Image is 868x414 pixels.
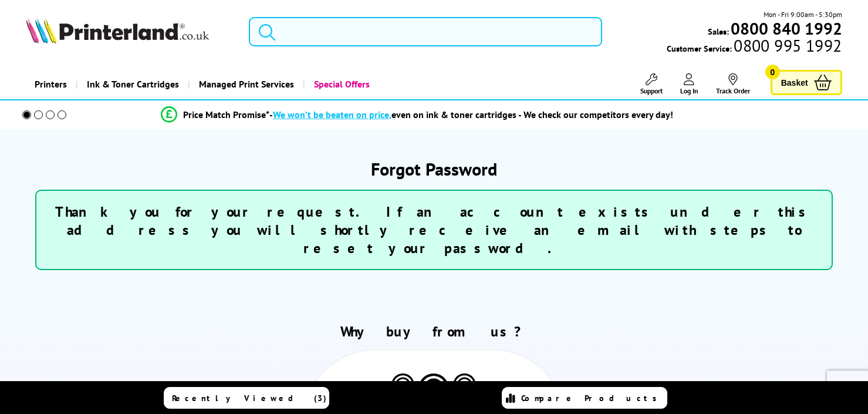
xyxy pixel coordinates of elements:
[269,109,673,120] div: - even on ink & toner cartridges - We check our competitors every day!
[273,109,391,120] span: We won’t be beaten on price,
[708,26,729,37] span: Sales:
[188,69,303,99] a: Managed Print Services
[640,86,663,95] span: Support
[640,73,663,95] a: Support
[502,387,667,409] a: Compare Products
[172,393,327,403] span: Recently Viewed (3)
[26,322,842,341] h2: Why buy from us?
[48,203,819,257] h3: Thank you for your request. If an account exists under this address you will shortly receive an e...
[26,18,209,43] img: Printerland Logo
[164,387,329,409] a: Recently Viewed (3)
[764,9,842,20] span: Mon - Fri 9:00am - 5:30pm
[732,40,842,51] span: 0800 995 1992
[680,73,698,95] a: Log In
[729,23,842,34] a: 0800 840 1992
[416,373,451,414] img: Printer Experts
[303,69,379,99] a: Special Offers
[667,40,842,54] span: Customer Service:
[771,70,842,95] a: Basket 0
[521,393,663,403] span: Compare Products
[731,18,842,39] b: 0800 840 1992
[183,109,269,120] span: Price Match Promise*
[390,373,416,403] img: Printer Experts
[781,75,808,90] span: Basket
[716,73,750,95] a: Track Order
[87,69,179,99] span: Ink & Toner Cartridges
[765,65,780,79] span: 0
[680,86,698,95] span: Log In
[26,69,76,99] a: Printers
[26,18,234,46] a: Printerland Logo
[35,157,832,180] h1: Forgot Password
[6,105,828,125] li: modal_Promise
[451,373,478,403] img: Printer Experts
[76,69,188,99] a: Ink & Toner Cartridges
